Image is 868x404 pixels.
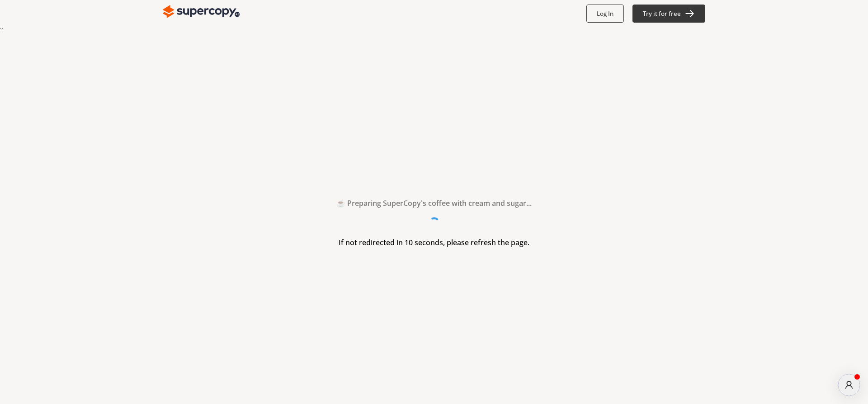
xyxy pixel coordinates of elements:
button: Try it for free [632,5,706,23]
h3: If not redirected in 10 seconds, please refresh the page. [339,236,529,249]
h2: ☕ Preparing SuperCopy's coffee with cream and sugar... [336,196,532,210]
button: atlas-launcher [838,374,860,396]
img: Close [163,3,240,21]
b: Try it for free [643,10,681,18]
b: Log In [597,10,613,18]
div: atlas-message-author-avatar [838,374,860,396]
button: Log In [586,5,624,23]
